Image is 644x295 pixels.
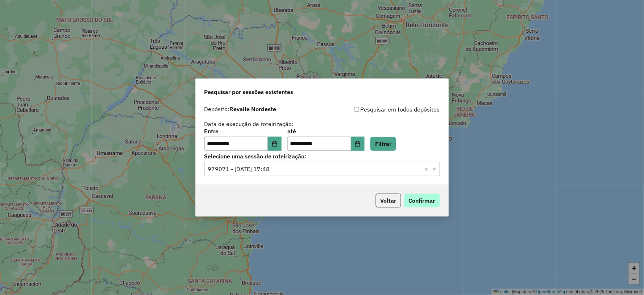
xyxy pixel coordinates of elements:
[287,127,365,136] label: até
[204,152,440,161] label: Selecione uma sessão de roteirização:
[351,137,365,151] button: Choose Date
[204,127,282,136] label: Entre
[230,105,277,113] strong: Revalle Nordeste
[204,120,294,128] label: Data de execução da roteirização:
[425,165,431,173] span: Clear all
[268,137,282,151] button: Choose Date
[322,105,440,114] div: Pesquisar em todos depósitos
[204,105,277,113] label: Depósito:
[370,137,396,151] button: Filtrar
[204,88,294,96] span: Pesquisar por sessões existentes
[376,194,401,207] button: Voltar
[404,194,440,207] button: Confirmar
